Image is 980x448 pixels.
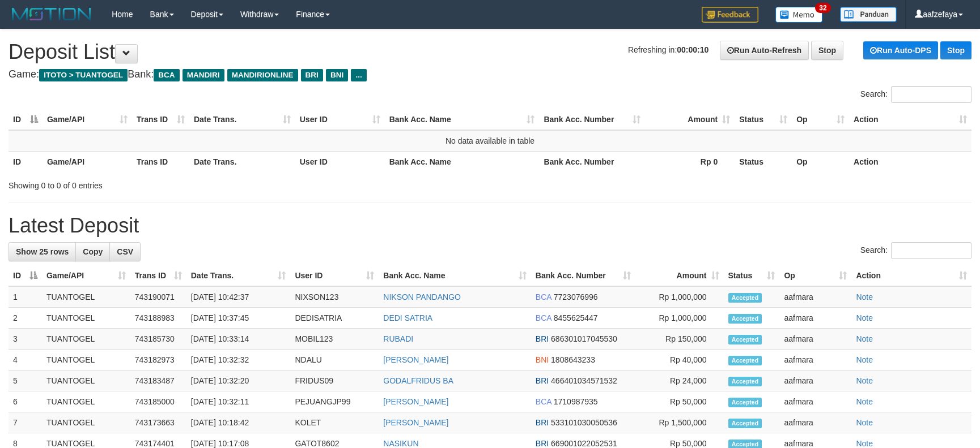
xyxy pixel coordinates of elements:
span: BCA [536,397,551,406]
td: 3 [9,329,42,350]
th: Action [849,151,971,172]
td: 743185000 [130,391,186,412]
a: Note [856,418,873,427]
span: BCA [154,69,179,81]
td: aafmara [779,350,851,371]
th: User ID [295,151,385,172]
a: Note [856,334,873,343]
th: Game/API: activate to sort column ascending [43,109,132,130]
td: 7 [9,412,42,433]
td: 1 [9,286,42,308]
span: Copy 686301017045530 to clipboard [551,334,617,343]
span: ... [351,69,366,81]
td: Rp 40,000 [635,350,724,371]
th: Date Trans.: activate to sort column ascending [189,109,295,130]
th: Game/API: activate to sort column ascending [42,265,130,286]
td: NDALU [290,350,379,371]
th: Bank Acc. Number: activate to sort column ascending [531,265,635,286]
a: Note [856,292,873,301]
span: BCA [536,292,551,301]
td: aafmara [779,308,851,329]
td: 5 [9,371,42,391]
span: Accepted [728,335,762,344]
a: Show 25 rows [9,242,76,261]
th: Trans ID: activate to sort column ascending [132,109,189,130]
td: [DATE] 10:18:42 [186,412,291,433]
th: Amount: activate to sort column ascending [645,109,735,130]
img: Feedback.jpg [702,7,758,23]
span: Refreshing in: [628,45,709,54]
label: Search: [860,86,971,103]
th: ID: activate to sort column descending [9,109,43,130]
span: Copy 669001022052531 to clipboard [551,439,617,448]
td: TUANTOGEL [42,286,130,308]
input: Search: [891,86,971,103]
td: No data available in table [9,130,971,152]
span: Copy 1710987935 to clipboard [554,397,598,406]
span: MANDIRI [183,69,224,81]
td: TUANTOGEL [42,329,130,350]
span: Accepted [728,419,762,428]
span: ITOTO > TUANTOGEL [39,69,128,81]
a: NASIKUN [383,439,418,448]
td: Rp 1,500,000 [635,412,724,433]
td: aafmara [779,286,851,308]
span: BCA [536,313,551,322]
th: Status: activate to sort column ascending [735,109,792,130]
span: Copy 8455625447 to clipboard [554,313,598,322]
th: Date Trans.: activate to sort column ascending [186,265,291,286]
th: Bank Acc. Name [385,151,540,172]
td: [DATE] 10:32:32 [186,350,291,371]
td: [DATE] 10:42:37 [186,286,291,308]
span: BNI [326,69,348,81]
a: GODALFRIDUS BA [383,376,453,385]
td: TUANTOGEL [42,308,130,329]
td: [DATE] 10:33:14 [186,329,291,350]
td: aafmara [779,391,851,412]
span: Show 25 rows [16,247,69,256]
th: Action: activate to sort column ascending [849,109,971,130]
td: 743182973 [130,350,186,371]
a: Note [856,355,873,364]
a: Stop [940,41,971,59]
th: Bank Acc. Name: activate to sort column ascending [385,109,540,130]
label: Search: [860,242,971,259]
td: Rp 150,000 [635,329,724,350]
a: Note [856,313,873,322]
th: Op: activate to sort column ascending [779,265,851,286]
th: Action: activate to sort column ascending [851,265,971,286]
img: MOTION_logo.png [9,6,95,23]
h1: Latest Deposit [9,214,971,237]
td: NIXSON123 [290,286,379,308]
a: Copy [75,242,110,261]
div: Showing 0 to 0 of 0 entries [9,175,400,191]
td: Rp 1,000,000 [635,308,724,329]
th: Bank Acc. Number: activate to sort column ascending [539,109,645,130]
a: [PERSON_NAME] [383,418,448,427]
input: Search: [891,242,971,259]
td: Rp 50,000 [635,391,724,412]
span: BRI [301,69,323,81]
th: Rp 0 [645,151,735,172]
td: DEDISATRIA [290,308,379,329]
th: Trans ID: activate to sort column ascending [130,265,186,286]
span: MANDIRIONLINE [227,69,298,81]
span: Accepted [728,293,762,303]
th: ID [9,151,43,172]
span: BRI [536,439,549,448]
th: Game/API [43,151,132,172]
th: Bank Acc. Number [539,151,645,172]
th: Status [735,151,792,172]
span: Accepted [728,356,762,365]
td: [DATE] 10:32:11 [186,391,291,412]
a: Note [856,376,873,385]
a: CSV [109,242,141,261]
h1: Deposit List [9,41,971,63]
span: Accepted [728,398,762,407]
td: 743185730 [130,329,186,350]
td: PEJUANGJP99 [290,391,379,412]
span: CSV [117,247,133,256]
td: aafmara [779,412,851,433]
a: Run Auto-DPS [863,41,938,59]
th: Trans ID [132,151,189,172]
